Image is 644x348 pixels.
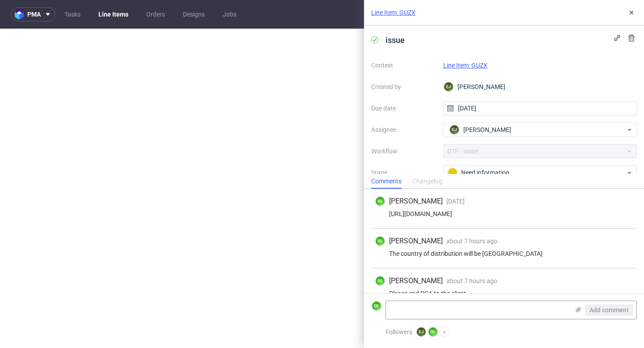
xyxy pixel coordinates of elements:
div: Changelog [412,174,442,189]
img: logo [15,9,27,20]
button: + [439,327,450,337]
figcaption: GL [376,276,385,285]
a: Jobs [217,7,242,21]
a: Line Item: GUZX [443,62,487,69]
figcaption: GL [376,197,385,206]
div: [URL][DOMAIN_NAME] [375,210,633,217]
figcaption: EJ [450,125,459,134]
figcaption: EJ [444,82,453,91]
a: Line Item: GUZX [371,8,415,17]
span: [PERSON_NAME] [463,125,511,134]
a: Tasks [59,7,86,21]
figcaption: GL [376,237,385,246]
label: Stage [371,167,436,178]
label: Created by [371,81,436,92]
div: The country of distribution will be [GEOGRAPHIC_DATA] [375,250,633,257]
span: Followers [386,328,412,335]
span: pma [27,11,41,17]
a: Designs [178,7,210,21]
figcaption: GL [428,327,437,336]
div: Comments [371,174,402,189]
figcaption: GL [372,301,381,310]
label: Due date [371,103,436,114]
label: Assignee [371,124,436,135]
label: Workflow [371,146,436,157]
span: issue [382,33,408,47]
span: about 7 hours ago [446,277,497,284]
span: about 7 hours ago [446,238,497,245]
div: [PERSON_NAME] [443,80,637,94]
div: Need information [448,168,626,178]
a: Line Items [93,7,134,21]
figcaption: EJ [417,327,426,336]
a: Orders [141,7,170,21]
span: [DATE] [446,198,465,205]
span: [PERSON_NAME] [389,276,443,286]
label: Context [371,60,436,71]
span: [PERSON_NAME] [389,236,443,246]
button: pma [11,7,55,21]
span: [PERSON_NAME] [389,196,443,206]
div: Please snd PCA to the client [375,290,633,297]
